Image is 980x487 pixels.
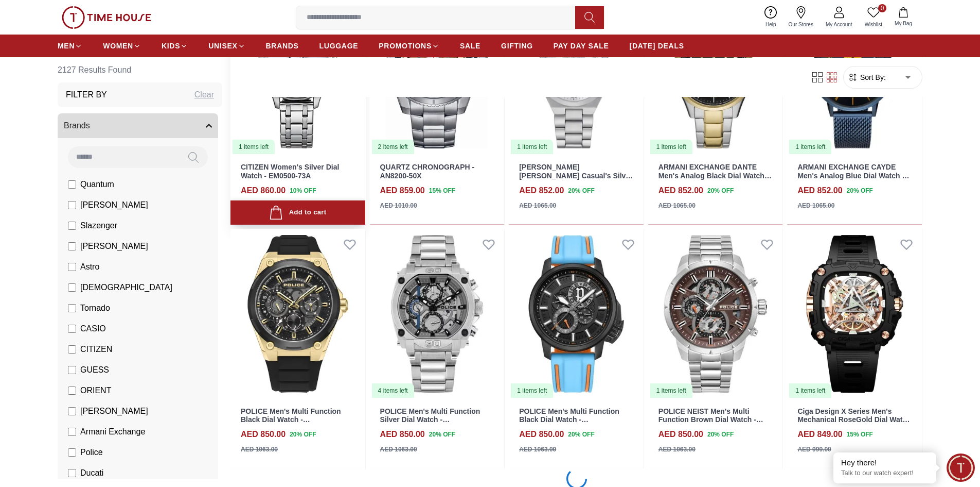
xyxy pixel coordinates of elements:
[568,186,594,195] span: 20 % OFF
[797,163,909,189] a: ARMANI EXCHANGE CAYDE Men's Analog Blue Dial Watch - AX2751
[80,446,103,459] span: Police
[68,469,76,477] input: Ducati
[68,366,76,374] input: GUESS
[554,41,609,51] span: PAY DAY SALE
[787,229,922,399] img: Ciga Design X Series Men's Mechanical RoseGold Dial Watch - X051-BR01- W5B
[230,229,365,399] img: POLICE Men's Multi Function Black Dial Watch - PEWJQ2203241
[80,281,172,294] span: [DEMOGRAPHIC_DATA]
[797,184,842,197] h4: AED 852.00
[80,364,109,376] span: GUESS
[658,445,696,454] div: AED 1063.00
[858,72,886,82] span: Sort By:
[80,467,103,479] span: Ducati
[947,454,975,482] div: Chat Widget
[509,229,644,399] a: POLICE Men's Multi Function Black Dial Watch - PEWJQ00051041 items left
[568,430,594,439] span: 20 % OFF
[290,430,316,439] span: 20 % OFF
[372,383,414,398] div: 4 items left
[68,283,76,292] input: [DEMOGRAPHIC_DATA]
[554,37,609,55] a: PAY DAY SALE
[888,5,918,29] button: My Bag
[68,201,76,209] input: [PERSON_NAME]
[841,458,929,468] div: Hey there!
[241,407,341,433] a: POLICE Men's Multi Function Black Dial Watch - PEWJQ2203241
[62,6,151,29] img: ...
[847,430,873,439] span: 15 % OFF
[650,140,692,154] div: 1 items left
[511,140,553,154] div: 1 items left
[789,140,831,154] div: 1 items left
[58,58,222,82] h6: 2127 Results Found
[380,163,475,180] a: QUARTZ CHRONOGRAPH - AN8200-50X
[511,383,553,398] div: 1 items left
[878,4,886,12] span: 0
[648,229,783,399] a: POLICE NEIST Men's Multi Function Brown Dial Watch - PEWJK00218041 items left
[80,323,106,335] span: CASIO
[648,229,783,399] img: POLICE NEIST Men's Multi Function Brown Dial Watch - PEWJK0021804
[68,407,76,415] input: [PERSON_NAME]
[68,428,76,436] input: Armani Exchange
[789,383,831,398] div: 1 items left
[370,229,505,399] a: POLICE Men's Multi Function Silver Dial Watch - PL.15472JS/13M4 items left
[658,201,696,210] div: AED 1065.00
[162,41,180,51] span: KIDS
[519,163,633,189] a: [PERSON_NAME] [PERSON_NAME] Casual's Silver Silver Dial Watch - MK7393
[80,178,114,191] span: Quantum
[519,184,564,197] h4: AED 852.00
[68,387,76,395] input: ORIENT
[80,240,148,253] span: [PERSON_NAME]
[370,229,505,399] img: POLICE Men's Multi Function Silver Dial Watch - PL.15472JS/13M
[859,4,888,30] a: 0Wishlist
[379,41,432,51] span: PROMOTIONS
[630,41,684,51] span: [DATE] DEALS
[519,201,556,210] div: AED 1065.00
[241,184,286,197] h4: AED 860.00
[630,37,684,55] a: [DATE] DEALS
[797,407,911,433] a: Ciga Design X Series Men's Mechanical RoseGold Dial Watch - X051-BR01- W5B
[460,37,480,55] a: SALE
[650,383,692,398] div: 1 items left
[68,345,76,354] input: CITIZEN
[208,37,245,55] a: UNISEX
[68,448,76,457] input: Police
[80,302,110,314] span: Tornado
[379,37,439,55] a: PROMOTIONS
[848,72,886,82] button: Sort By:
[266,37,299,55] a: BRANDS
[233,140,275,154] div: 1 items left
[58,41,75,51] span: MEN
[787,229,922,399] a: Ciga Design X Series Men's Mechanical RoseGold Dial Watch - X051-BR01- W5B1 items left
[372,140,414,154] div: 2 items left
[861,21,886,28] span: Wishlist
[380,407,480,433] a: POLICE Men's Multi Function Silver Dial Watch - PL.15472JS/13M
[80,199,148,211] span: [PERSON_NAME]
[319,41,359,51] span: LUGGAGE
[841,469,929,478] p: Talk to our watch expert!
[80,343,112,356] span: CITIZEN
[761,21,780,28] span: Help
[241,163,339,180] a: CITIZEN Women's Silver Dial Watch - EM0500-73A
[80,426,145,438] span: Armani Exchange
[429,186,455,195] span: 15 % OFF
[707,430,734,439] span: 20 % OFF
[80,405,148,417] span: [PERSON_NAME]
[80,384,111,397] span: ORIENT
[68,242,76,250] input: [PERSON_NAME]
[759,4,782,30] a: Help
[380,445,417,454] div: AED 1063.00
[68,325,76,333] input: CASIO
[519,445,556,454] div: AED 1063.00
[68,263,76,271] input: Astro
[103,41,133,51] span: WOMEN
[162,37,188,55] a: KIDS
[68,180,76,189] input: Quantum
[290,186,316,195] span: 10 % OFF
[230,200,365,225] button: Add to cart
[797,201,834,210] div: AED 1065.00
[68,222,76,230] input: Slazenger
[266,41,299,51] span: BRANDS
[501,37,533,55] a: GIFTING
[103,37,141,55] a: WOMEN
[319,37,359,55] a: LUGGAGE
